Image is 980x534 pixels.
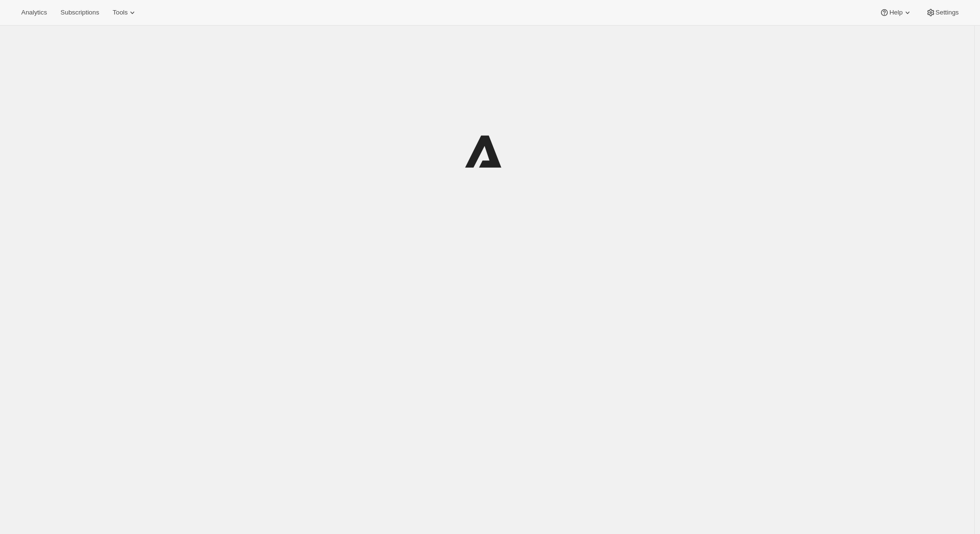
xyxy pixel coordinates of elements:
[874,6,918,19] button: Help
[55,6,105,19] button: Subscriptions
[113,9,128,16] span: Tools
[21,9,47,16] span: Analytics
[920,6,965,19] button: Settings
[60,9,99,16] span: Subscriptions
[15,6,53,19] button: Analytics
[936,9,959,16] span: Settings
[889,9,902,16] span: Help
[107,6,143,19] button: Tools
